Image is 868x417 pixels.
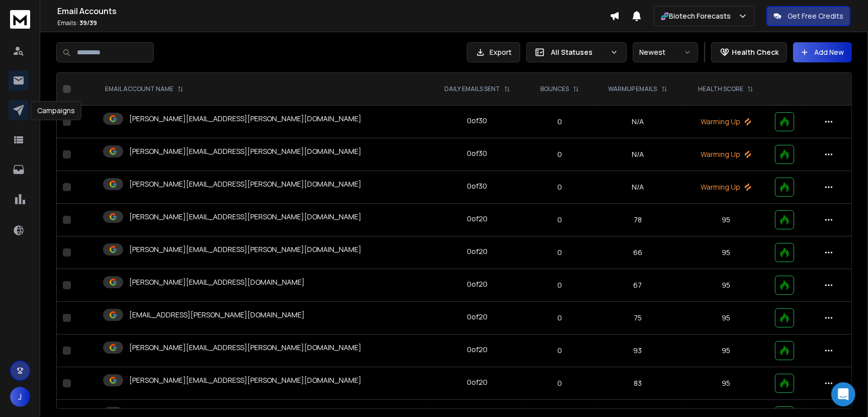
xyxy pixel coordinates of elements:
[533,313,587,323] p: 0
[732,47,779,57] p: Health Check
[593,204,683,236] td: 78
[444,85,500,93] p: DAILY EMAILS SENT
[660,11,735,21] p: 🧬Biotech Forecasts
[689,117,763,127] p: Warming Up
[689,149,763,159] p: Warming Up
[10,387,30,407] button: J
[683,236,769,269] td: 95
[31,101,81,120] div: Campaigns
[533,378,587,388] p: 0
[711,42,787,62] button: Health Check
[593,106,683,138] td: N/A
[533,346,587,356] p: 0
[689,182,763,192] p: Warming Up
[57,19,610,27] p: Emails :
[129,277,305,287] p: [PERSON_NAME][EMAIL_ADDRESS][DOMAIN_NAME]
[609,85,657,93] p: WARMUP EMAILS
[633,42,698,62] button: Newest
[540,85,569,93] p: BOUNCES
[683,204,769,236] td: 95
[683,335,769,367] td: 95
[129,343,361,353] p: [PERSON_NAME][EMAIL_ADDRESS][PERSON_NAME][DOMAIN_NAME]
[698,85,743,93] p: HEALTH SCORE
[593,236,683,269] td: 66
[533,182,587,192] p: 0
[467,148,488,158] div: 0 of 30
[467,377,488,387] div: 0 of 20
[593,367,683,400] td: 83
[105,85,183,93] div: EMAIL ACCOUNT NAME
[129,146,361,156] p: [PERSON_NAME][EMAIL_ADDRESS][PERSON_NAME][DOMAIN_NAME]
[467,116,488,126] div: 0 of 30
[467,279,488,289] div: 0 of 20
[831,382,855,406] div: Open Intercom Messenger
[533,280,587,290] p: 0
[533,247,587,258] p: 0
[129,310,305,320] p: [EMAIL_ADDRESS][PERSON_NAME][DOMAIN_NAME]
[551,47,606,57] p: All Statuses
[593,138,683,171] td: N/A
[766,6,850,26] button: Get Free Credits
[593,171,683,204] td: N/A
[467,214,488,224] div: 0 of 20
[533,149,587,159] p: 0
[467,345,488,355] div: 0 of 20
[593,335,683,367] td: 93
[10,10,30,29] img: logo
[129,375,361,385] p: [PERSON_NAME][EMAIL_ADDRESS][PERSON_NAME][DOMAIN_NAME]
[683,302,769,335] td: 95
[593,269,683,302] td: 67
[129,179,361,189] p: [PERSON_NAME][EMAIL_ADDRESS][PERSON_NAME][DOMAIN_NAME]
[683,367,769,400] td: 95
[533,215,587,225] p: 0
[533,117,587,127] p: 0
[129,114,361,124] p: [PERSON_NAME][EMAIL_ADDRESS][PERSON_NAME][DOMAIN_NAME]
[79,19,97,27] span: 39 / 39
[467,246,488,257] div: 0 of 20
[467,181,488,191] div: 0 of 30
[129,244,361,255] p: [PERSON_NAME][EMAIL_ADDRESS][PERSON_NAME][DOMAIN_NAME]
[467,312,488,322] div: 0 of 20
[788,11,843,21] p: Get Free Credits
[467,42,520,62] button: Export
[57,5,610,17] h1: Email Accounts
[793,42,852,62] button: Add New
[129,212,361,222] p: [PERSON_NAME][EMAIL_ADDRESS][PERSON_NAME][DOMAIN_NAME]
[593,302,683,335] td: 75
[683,269,769,302] td: 95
